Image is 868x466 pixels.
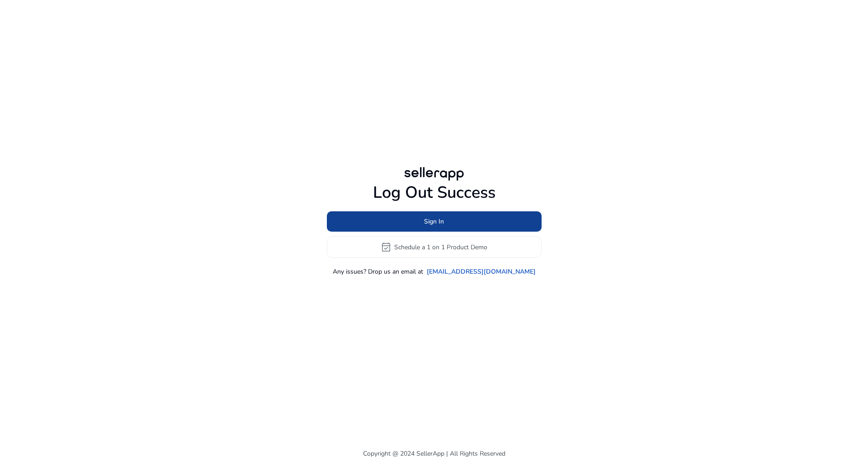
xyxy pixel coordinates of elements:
span: Sign In [424,217,444,226]
button: Sign In [327,211,542,232]
a: [EMAIL_ADDRESS][DOMAIN_NAME] [427,267,536,276]
button: event_availableSchedule a 1 on 1 Product Demo [327,236,542,258]
h1: Log Out Success [327,183,542,202]
span: event_available [381,242,392,252]
p: Any issues? Drop us an email at [333,267,423,276]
